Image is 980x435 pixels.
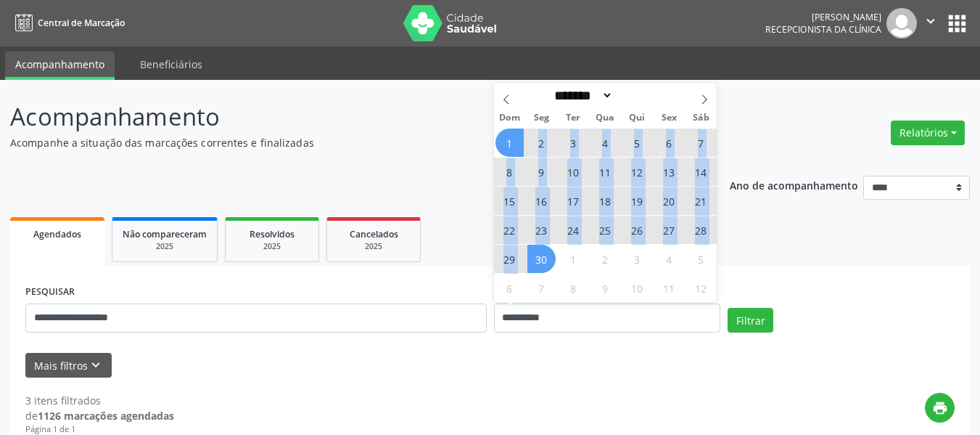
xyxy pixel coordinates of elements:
p: Acompanhe a situação das marcações correntes e finalizadas [10,135,682,150]
span: Resolvidos [250,228,295,240]
i: keyboard_arrow_down [88,357,104,373]
span: Ter [557,113,589,123]
span: Agendados [33,228,81,240]
span: Junho 2, 2025 [527,129,556,157]
span: Julho 7, 2025 [527,274,556,302]
span: Junho 15, 2025 [495,187,524,215]
button: apps [944,11,970,36]
span: Junho 20, 2025 [655,187,683,215]
span: Qui [621,113,653,123]
div: 2025 [123,241,207,252]
span: Junho 21, 2025 [687,187,715,215]
span: Junho 4, 2025 [591,129,619,157]
span: Junho 10, 2025 [559,158,588,186]
span: Junho 9, 2025 [527,158,556,186]
span: Julho 1, 2025 [559,245,588,273]
select: Month [550,88,614,103]
span: Seg [525,113,557,123]
span: Junho 12, 2025 [623,158,651,186]
span: Junho 18, 2025 [591,187,619,215]
span: Junho 27, 2025 [655,216,683,244]
span: Qua [589,113,621,123]
span: Julho 10, 2025 [623,274,651,302]
div: [PERSON_NAME] [765,11,881,23]
a: Acompanhamento [5,52,115,80]
span: Junho 16, 2025 [527,187,556,215]
span: Junho 30, 2025 [527,245,556,273]
span: Junho 7, 2025 [687,129,715,157]
span: Junho 29, 2025 [495,245,524,273]
span: Junho 25, 2025 [591,216,619,244]
button: print [925,393,955,423]
span: Julho 4, 2025 [655,245,683,273]
span: Dom [494,113,526,123]
span: Junho 19, 2025 [623,187,651,215]
span: Junho 5, 2025 [623,129,651,157]
strong: 1126 marcações agendadas [38,409,174,423]
span: Junho 24, 2025 [559,216,588,244]
p: Ano de acompanhamento [730,176,858,194]
div: 3 itens filtrados [25,393,174,408]
span: Não compareceram [123,228,207,240]
span: Recepcionista da clínica [765,23,881,36]
a: Central de Marcação [10,11,125,35]
span: Julho 12, 2025 [687,274,715,302]
button: Filtrar [728,308,773,333]
span: Junho 11, 2025 [591,158,619,186]
span: Junho 8, 2025 [495,158,524,186]
input: Year [613,88,661,103]
span: Junho 26, 2025 [623,216,651,244]
span: Julho 2, 2025 [591,245,619,273]
div: de [25,408,174,423]
span: Junho 23, 2025 [527,216,556,244]
div: 2025 [236,241,308,252]
span: Julho 6, 2025 [495,274,524,302]
span: Julho 9, 2025 [591,274,619,302]
button: Relatórios [891,121,965,145]
span: Junho 28, 2025 [687,216,715,244]
label: PESQUISAR [25,281,75,304]
button: Mais filtroskeyboard_arrow_down [25,353,112,378]
span: Junho 1, 2025 [495,129,524,157]
button:  [917,8,944,38]
span: Julho 8, 2025 [559,274,588,302]
span: Junho 14, 2025 [687,158,715,186]
span: Julho 3, 2025 [623,245,651,273]
span: Junho 13, 2025 [655,158,683,186]
span: Junho 3, 2025 [559,129,588,157]
span: Julho 5, 2025 [687,245,715,273]
span: Sex [653,113,685,123]
i:  [923,13,939,29]
span: Cancelados [350,228,398,240]
span: Central de Marcação [38,17,125,29]
span: Junho 6, 2025 [655,129,683,157]
i: print [932,400,948,416]
span: Julho 11, 2025 [655,274,683,302]
p: Acompanhamento [10,99,682,135]
div: 2025 [337,241,410,252]
img: img [886,8,917,38]
span: Junho 17, 2025 [559,187,588,215]
a: Beneficiários [130,52,213,77]
span: Junho 22, 2025 [495,216,524,244]
span: Sáb [685,113,717,123]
